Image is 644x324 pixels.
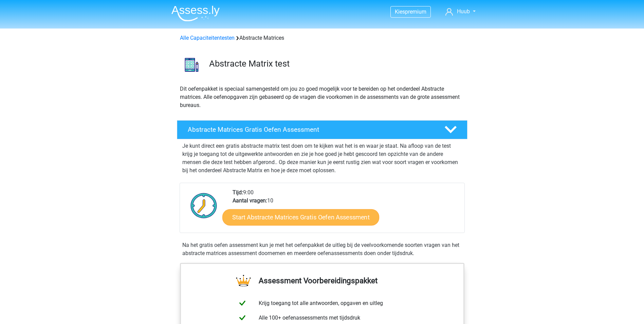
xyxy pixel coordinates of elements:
a: Huub [443,7,478,16]
h4: Abstracte Matrices Gratis Oefen Assessment [188,126,434,133]
img: abstracte matrices [177,50,206,79]
b: Aantal vragen: [233,197,267,204]
img: Assessly [171,5,220,21]
span: premium [405,8,426,15]
a: Kiespremium [391,7,430,16]
a: Start Abstracte Matrices Gratis Oefen Assessment [222,209,379,225]
b: Tijd: [233,189,243,196]
h3: Abstracte Matrix test [209,58,462,69]
div: 9:00 10 [227,188,464,233]
span: Huub [457,8,470,15]
p: Je kunt direct een gratis abstracte matrix test doen om te kijken wat het is en waar je staat. Na... [182,142,462,175]
a: Abstracte Matrices Gratis Oefen Assessment [174,120,470,139]
div: Na het gratis oefen assessment kun je met het oefenpakket de uitleg bij de veelvoorkomende soorte... [180,241,465,257]
a: Alle Capaciteitentesten [180,35,235,41]
div: Abstracte Matrices [177,34,467,42]
img: Klok [187,188,221,222]
p: Dit oefenpakket is speciaal samengesteld om jou zo goed mogelijk voor te bereiden op het onderdee... [180,85,464,109]
span: Kies [395,8,405,15]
